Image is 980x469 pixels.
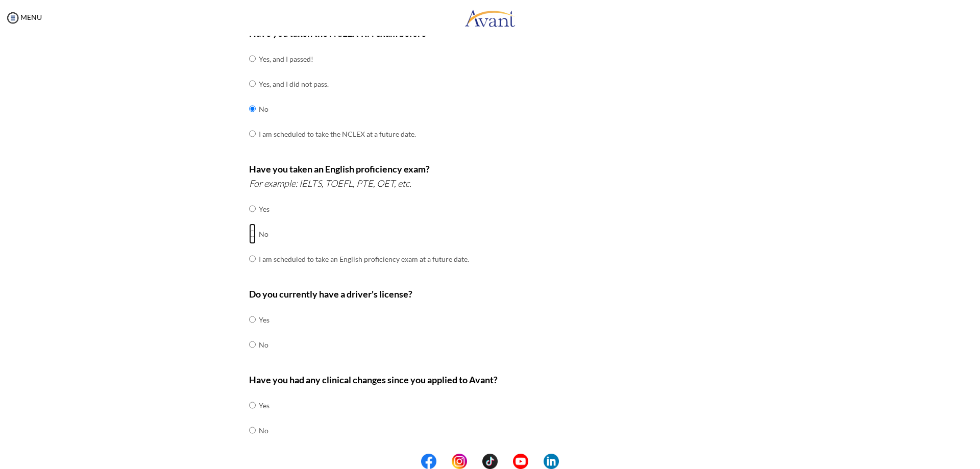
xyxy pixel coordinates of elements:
td: Yes [259,307,269,332]
img: blank.png [436,454,452,469]
a: MENU [5,13,42,21]
td: No [259,96,416,121]
img: tt.png [482,454,498,469]
img: fb.png [421,454,436,469]
b: Do you currently have a driver's license? [249,288,412,300]
img: blank.png [498,454,513,469]
b: Have you had any clinical changes since you applied to Avant? [249,374,498,385]
img: yt.png [513,454,528,469]
td: No [259,332,269,357]
img: in.png [452,454,467,469]
img: blank.png [467,454,482,469]
b: Have you taken an English proficiency exam? [249,163,430,175]
td: No [259,418,269,443]
img: logo.png [464,3,516,33]
td: Yes [259,393,269,418]
td: I am scheduled to take the NCLEX at a future date. [259,121,416,146]
i: For example: IELTS, TOEFL, PTE, OET, etc. [249,178,411,189]
img: li.png [544,454,559,469]
img: icon-menu.png [5,10,20,26]
td: I am scheduled to take an English proficiency exam at a future date. [259,246,469,271]
td: Yes, and I passed! [259,46,416,71]
td: No [259,221,469,246]
td: Yes [259,196,469,221]
img: blank.png [528,454,544,469]
td: Yes, and I did not pass. [259,71,416,96]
